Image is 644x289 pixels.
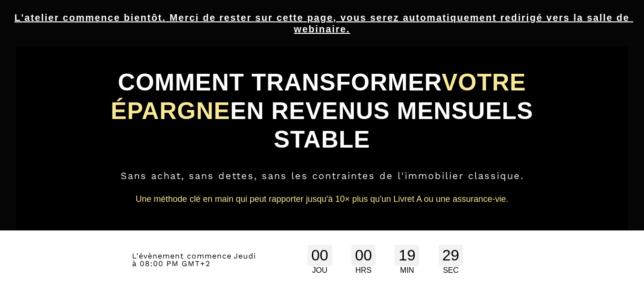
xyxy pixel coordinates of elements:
[121,170,524,181] span: Sans achat, sans dettes, sans les contraintes de l'immobilier classique.
[439,266,463,275] div: SEC
[132,251,256,268] span: Jeudi à 08:00 PM GMT+2
[395,245,419,266] div: 19
[136,194,509,204] span: Une méthode clé en main qui peut rapporter jusqu'à 10× plus qu'un Livret A ou une assurance-vie.
[395,266,419,275] div: MIN
[14,12,633,34] u: L'atelier commence bientôt. Merci de rester sur cette page, vous serez automatiquement redirigé v...
[132,251,232,260] span: L'évènement commence
[307,266,332,275] div: JOU
[351,266,376,275] div: HRS
[351,245,376,266] div: 00
[439,245,463,266] div: 29
[97,63,547,159] h1: COMMENT TRANSFORMER EN REVENUS MENSUELS STABLE
[307,245,332,266] div: 00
